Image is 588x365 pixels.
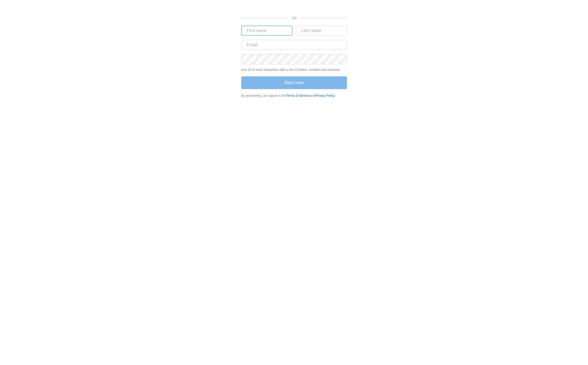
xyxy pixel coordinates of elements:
a: Privacy Policy [315,94,335,98]
input: First name [241,26,292,36]
p: OR [292,16,294,21]
a: Terms of Service [286,94,310,98]
input: Last name [296,26,347,36]
p: Use 10 or more characters with a mix of letters, numbers and symbols. [241,67,347,72]
input: Email [241,40,347,50]
div: By proceeding, you agree to the and [241,93,347,98]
